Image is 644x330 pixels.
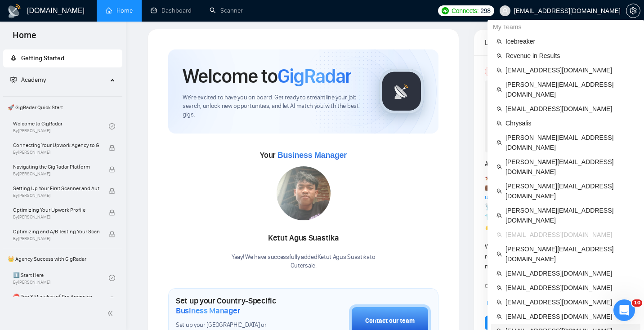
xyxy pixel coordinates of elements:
[107,309,116,318] span: double-left
[505,80,635,99] span: [PERSON_NAME][EMAIL_ADDRESS][DOMAIN_NAME]
[496,164,502,169] span: team
[13,268,109,288] a: 1️⃣ Start HereBy[PERSON_NAME]
[505,157,635,177] span: [PERSON_NAME][EMAIL_ADDRESS][DOMAIN_NAME]
[13,227,99,236] span: Optimizing and A/B Testing Your Scanner for Better Results
[277,64,351,88] span: GigRadar
[496,285,502,290] span: team
[632,299,642,307] span: 10
[452,6,479,16] span: Connects:
[505,181,635,201] span: [PERSON_NAME][EMAIL_ADDRESS][DOMAIN_NAME]
[109,296,115,303] span: lock
[13,292,99,301] span: ⛔ Top 3 Mistakes of Pro Agencies
[496,188,502,194] span: team
[13,171,99,177] span: By [PERSON_NAME]
[13,162,99,171] span: Navigating the GigRadar Platform
[505,118,635,128] span: Chrysalis
[4,98,121,116] span: 🚀 GigRadar Quick Start
[505,65,635,75] span: [EMAIL_ADDRESS][DOMAIN_NAME]
[21,54,64,62] span: Getting Started
[13,141,99,150] span: Connecting Your Upwork Agency to GigRadar
[176,296,304,316] h1: Set up your Country-Specific
[505,230,635,240] span: [EMAIL_ADDRESS][DOMAIN_NAME]
[626,7,640,14] a: setting
[505,36,635,46] span: Icebreaker
[232,231,375,246] div: Ketut Agus Suastika
[109,188,115,194] span: lock
[496,251,502,257] span: team
[496,271,502,276] span: team
[109,166,115,173] span: lock
[21,76,46,84] span: Academy
[183,94,365,119] span: We're excited to have you on board. Get ready to streamline your job search, unlock new opportuni...
[13,184,99,193] span: Setting Up Your First Scanner and Auto-Bidder
[613,299,635,321] iframe: Intercom live chat
[365,316,415,326] div: Contact our team
[232,262,375,270] p: Outersale .
[176,306,240,316] span: Business Manager
[496,140,502,145] span: team
[5,29,44,48] span: Home
[210,7,243,14] a: searchScanner
[442,7,449,14] img: upwork-logo.png
[496,299,502,305] span: team
[480,6,490,16] span: 298
[13,193,99,198] span: By [PERSON_NAME]
[232,253,375,270] div: Yaay! We have successfully added Ketut Agus Suastika to
[10,55,17,61] span: rocket
[277,166,331,220] img: 1709025535266-WhatsApp%20Image%202024-02-27%20at%2016.49.57-2.jpeg
[183,64,351,88] h1: Welcome to
[496,106,502,111] span: team
[496,53,502,58] span: team
[505,133,635,152] span: [PERSON_NAME][EMAIL_ADDRESS][DOMAIN_NAME]
[106,7,133,14] a: homeHome
[7,4,22,18] img: logo
[109,231,115,237] span: lock
[4,250,121,268] span: 👑 Agency Success with GigRadar
[109,275,115,281] span: check-circle
[13,236,99,241] span: By [PERSON_NAME]
[109,145,115,151] span: lock
[505,244,635,264] span: [PERSON_NAME][EMAIL_ADDRESS][DOMAIN_NAME]
[496,87,502,92] span: team
[109,210,115,216] span: lock
[3,49,122,67] li: Getting Started
[626,7,640,14] span: setting
[151,7,192,14] a: dashboardDashboard
[496,39,502,44] span: team
[505,104,635,114] span: [EMAIL_ADDRESS][DOMAIN_NAME]
[626,4,640,18] button: setting
[487,20,644,34] div: My Teams
[496,232,502,237] span: team
[505,312,635,321] span: [EMAIL_ADDRESS][DOMAIN_NAME]
[13,150,99,155] span: By [PERSON_NAME]
[496,120,502,126] span: team
[13,116,109,136] a: Welcome to GigRadarBy[PERSON_NAME]
[109,123,115,129] span: check-circle
[505,268,635,278] span: [EMAIL_ADDRESS][DOMAIN_NAME]
[277,151,347,160] span: Business Manager
[496,314,502,319] span: team
[505,283,635,293] span: [EMAIL_ADDRESS][DOMAIN_NAME]
[505,205,635,225] span: [PERSON_NAME][EMAIL_ADDRESS][DOMAIN_NAME]
[260,150,347,160] span: Your
[496,67,502,73] span: team
[496,213,502,218] span: team
[505,51,635,61] span: Revenue in Results
[13,214,99,220] span: By [PERSON_NAME]
[13,205,99,214] span: Optimizing Your Upwork Profile
[505,297,635,307] span: [EMAIL_ADDRESS][DOMAIN_NAME]
[10,76,46,84] span: Academy
[10,76,17,83] span: fund-projection-screen
[502,8,508,14] span: user
[379,69,424,114] img: gigradar-logo.png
